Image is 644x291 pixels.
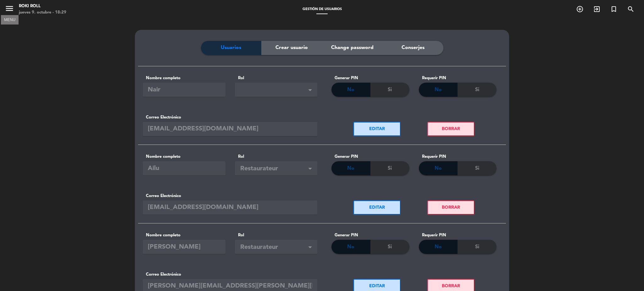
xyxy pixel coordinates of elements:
input: Nombre completo [143,161,225,175]
span: Restaurateur [240,242,314,253]
i: turned_in_not [610,5,618,13]
span: Si [388,164,392,173]
span: Gestión de usuarios [299,8,345,11]
i: exit_to_app [593,5,601,13]
input: Nombre completo [143,240,225,254]
label: Rol [235,153,318,160]
label: Nombre completo [143,153,225,160]
span: No [347,86,354,94]
span: Change password [331,44,374,52]
input: Correo Electrónico [143,200,317,215]
div: jueves 9. octubre - 18:29 [19,9,66,16]
span: Si [388,243,392,251]
label: Correo Electrónico [143,271,317,278]
label: Correo Electrónico [143,114,317,121]
span: Si [475,164,479,173]
i: menu [5,4,14,13]
input: Correo Electrónico [143,122,317,136]
div: Generar PIN [331,75,409,81]
span: Si [475,86,479,94]
label: Rol [235,232,318,239]
span: Crear usuario [275,44,308,52]
span: No [435,164,442,173]
button: menu [5,4,14,15]
button: EDITAR [353,200,401,215]
div: Requerir PIN [419,153,497,160]
div: Requerir PIN [419,232,497,239]
span: Restaurateur [240,164,314,174]
span: Si [388,86,392,94]
label: Nombre completo [143,75,225,81]
div: MENU [1,17,19,22]
button: BORRAR [427,122,475,136]
i: add_circle_outline [576,5,584,13]
button: BORRAR [427,200,475,215]
span: Si [475,243,479,251]
input: Nombre completo [143,83,225,97]
span: No [435,243,442,251]
div: Requerir PIN [419,75,497,81]
label: Nombre completo [143,232,225,239]
span: No [347,164,354,173]
span: No [347,243,354,251]
div: Roki Roll [19,3,66,9]
i: search [627,5,635,13]
span: Usuarios [221,44,241,52]
div: Generar PIN [331,232,409,239]
button: EDITAR [353,122,401,136]
span: Conserjes [402,44,425,52]
label: Correo Electrónico [143,193,317,199]
label: Rol [235,75,318,81]
div: Generar PIN [331,153,409,160]
span: No [435,86,442,94]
